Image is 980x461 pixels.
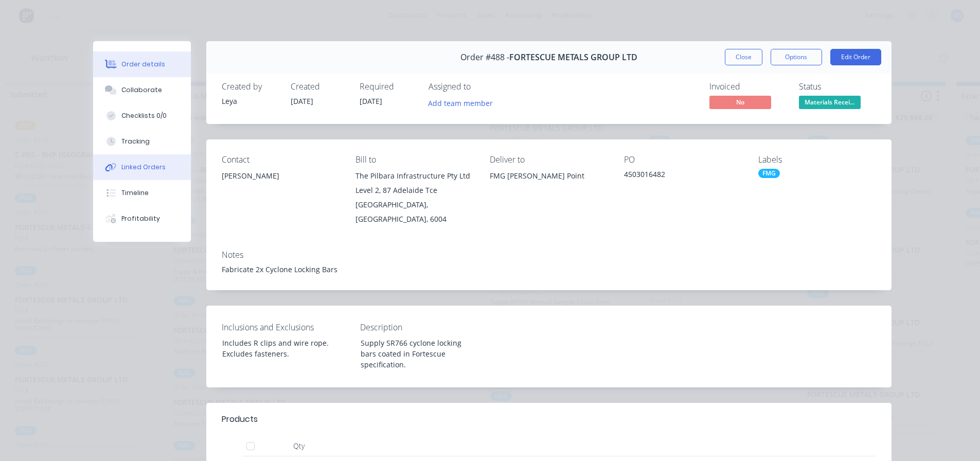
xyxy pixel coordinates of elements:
[93,129,191,154] button: Tracking
[360,321,489,333] label: Description
[830,49,881,65] button: Edit Order
[93,206,191,232] button: Profitability
[222,250,876,260] div: Notes
[360,82,416,92] div: Required
[121,85,162,95] div: Collaborate
[222,82,278,92] div: Created by
[121,111,167,120] div: Checklists 0/0
[355,155,473,165] div: Bill to
[93,103,191,129] button: Checklists 0/0
[355,169,473,226] div: The Pilbara Infrastructure Pty Ltd Level 2, 87 Adelaide Tce[GEOGRAPHIC_DATA], [GEOGRAPHIC_DATA], ...
[758,169,780,178] div: FMG
[709,96,771,109] span: No
[222,155,340,165] div: Contact
[799,82,876,92] div: Status
[214,335,343,361] div: Includes R clips and wire rope. Excludes fasteners.
[490,155,608,165] div: Deliver to
[291,82,347,92] div: Created
[509,52,637,62] span: FORTESCUE METALS GROUP LTD
[222,169,340,202] div: [PERSON_NAME]
[490,169,608,183] div: FMG [PERSON_NAME] Point
[291,96,313,106] span: [DATE]
[222,96,278,107] div: Leya
[490,169,608,202] div: FMG [PERSON_NAME] Point
[93,180,191,206] button: Timeline
[709,82,787,92] div: Invoiced
[93,51,191,77] button: Order details
[429,96,498,110] button: Add team member
[360,96,382,106] span: [DATE]
[758,155,876,165] div: Labels
[93,77,191,103] button: Collaborate
[93,154,191,180] button: Linked Orders
[121,60,165,69] div: Order details
[268,436,330,456] div: Qty
[222,264,876,275] div: Fabricate 2x Cyclone Locking Bars
[222,321,350,333] label: Inclusions and Exclusions
[624,169,742,183] div: 4503016482
[355,169,473,198] div: The Pilbara Infrastructure Pty Ltd Level 2, 87 Adelaide Tce
[121,188,149,198] div: Timeline
[624,155,742,165] div: PO
[352,335,481,372] div: Supply SR766 cyclone locking bars coated in Fortescue specification.
[121,214,160,223] div: Profitability
[799,96,861,109] span: Materials Recei...
[222,413,258,425] div: Products
[355,198,473,226] div: [GEOGRAPHIC_DATA], [GEOGRAPHIC_DATA], 6004
[121,137,150,146] div: Tracking
[799,96,861,111] button: Materials Recei...
[725,49,762,65] button: Close
[222,169,340,183] div: [PERSON_NAME]
[121,163,166,172] div: Linked Orders
[460,52,509,62] span: Order #488 -
[429,82,531,92] div: Assigned to
[771,49,822,65] button: Options
[422,96,498,110] button: Add team member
